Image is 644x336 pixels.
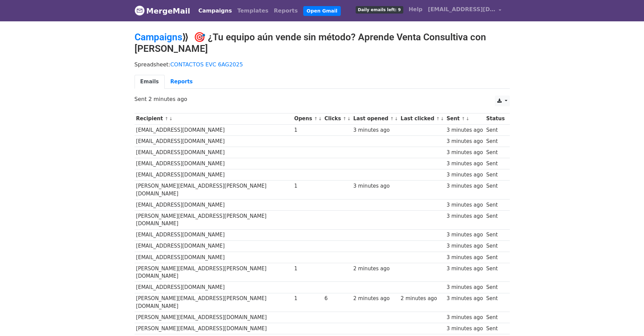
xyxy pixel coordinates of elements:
[440,116,444,121] a: ↓
[484,113,506,124] th: Status
[447,295,483,302] div: 3 minutes ago
[235,4,271,18] a: Templates
[447,212,483,220] div: 3 minutes ago
[294,182,321,190] div: 1
[484,147,506,158] td: Sent
[401,295,443,302] div: 2 minutes ago
[406,3,425,16] a: Help
[461,116,465,121] a: ↑
[484,312,506,323] td: Sent
[484,181,506,199] td: Sent
[165,116,168,121] a: ↑
[135,124,293,135] td: [EMAIL_ADDRESS][DOMAIN_NAME]
[445,113,484,124] th: Sent
[294,295,321,302] div: 1
[135,113,293,124] th: Recipient
[135,135,293,147] td: [EMAIL_ADDRESS][DOMAIN_NAME]
[447,314,483,321] div: 3 minutes ago
[135,31,510,54] h2: ⟫ 🎯 ¿Tu equipo aún vende sin método? Aprende Venta Consultiva con [PERSON_NAME]
[135,61,510,68] p: Spreadsheet:
[447,231,483,239] div: 3 minutes ago
[135,75,165,89] a: Emails
[447,242,483,250] div: 3 minutes ago
[484,135,506,147] td: Sent
[323,113,352,124] th: Clicks
[447,265,483,273] div: 3 minutes ago
[399,113,445,124] th: Last clicked
[169,116,173,121] a: ↓
[318,116,322,121] a: ↓
[353,126,397,134] div: 3 minutes ago
[135,31,182,43] a: Campaigns
[352,113,399,124] th: Last opened
[447,325,483,333] div: 3 minutes ago
[325,295,350,302] div: 6
[484,158,506,169] td: Sent
[447,126,483,134] div: 3 minutes ago
[294,265,321,273] div: 1
[196,4,235,18] a: Campaigns
[447,138,483,145] div: 3 minutes ago
[353,295,397,302] div: 2 minutes ago
[395,116,398,121] a: ↓
[484,210,506,229] td: Sent
[390,116,394,121] a: ↑
[436,116,440,121] a: ↑
[484,323,506,334] td: Sent
[135,293,293,312] td: [PERSON_NAME][EMAIL_ADDRESS][PERSON_NAME][DOMAIN_NAME]
[484,199,506,210] td: Sent
[447,283,483,291] div: 3 minutes ago
[347,116,351,121] a: ↓
[447,171,483,179] div: 3 minutes ago
[447,149,483,156] div: 3 minutes ago
[271,4,301,18] a: Reports
[135,282,293,293] td: [EMAIL_ADDRESS][DOMAIN_NAME]
[425,3,504,19] a: [EMAIL_ADDRESS][DOMAIN_NAME]
[135,158,293,169] td: [EMAIL_ADDRESS][DOMAIN_NAME]
[484,263,506,282] td: Sent
[466,116,470,121] a: ↓
[135,96,510,103] p: Sent 2 minutes ago
[353,3,406,16] a: Daily emails left: 9
[428,5,496,14] span: [EMAIL_ADDRESS][DOMAIN_NAME]
[353,265,397,273] div: 2 minutes ago
[170,61,243,68] a: CONTACTOS EVC 6AG2025
[343,116,347,121] a: ↑
[135,312,293,323] td: [PERSON_NAME][EMAIL_ADDRESS][DOMAIN_NAME]
[353,182,397,190] div: 3 minutes ago
[484,293,506,312] td: Sent
[135,169,293,181] td: [EMAIL_ADDRESS][DOMAIN_NAME]
[484,240,506,252] td: Sent
[447,201,483,209] div: 3 minutes ago
[356,6,403,14] span: Daily emails left: 9
[135,181,293,199] td: [PERSON_NAME][EMAIL_ADDRESS][PERSON_NAME][DOMAIN_NAME]
[135,199,293,210] td: [EMAIL_ADDRESS][DOMAIN_NAME]
[135,240,293,252] td: [EMAIL_ADDRESS][DOMAIN_NAME]
[135,252,293,263] td: [EMAIL_ADDRESS][DOMAIN_NAME]
[484,124,506,135] td: Sent
[165,75,198,89] a: Reports
[484,282,506,293] td: Sent
[135,229,293,240] td: [EMAIL_ADDRESS][DOMAIN_NAME]
[484,169,506,181] td: Sent
[135,147,293,158] td: [EMAIL_ADDRESS][DOMAIN_NAME]
[303,6,341,16] a: Open Gmail
[135,323,293,334] td: [PERSON_NAME][EMAIL_ADDRESS][DOMAIN_NAME]
[447,182,483,190] div: 3 minutes ago
[294,126,321,134] div: 1
[135,4,190,18] a: MergeMail
[447,254,483,261] div: 3 minutes ago
[484,229,506,240] td: Sent
[135,263,293,282] td: [PERSON_NAME][EMAIL_ADDRESS][PERSON_NAME][DOMAIN_NAME]
[484,252,506,263] td: Sent
[135,5,145,16] img: MergeMail logo
[135,210,293,229] td: [PERSON_NAME][EMAIL_ADDRESS][PERSON_NAME][DOMAIN_NAME]
[292,113,323,124] th: Opens
[314,116,318,121] a: ↑
[447,160,483,168] div: 3 minutes ago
